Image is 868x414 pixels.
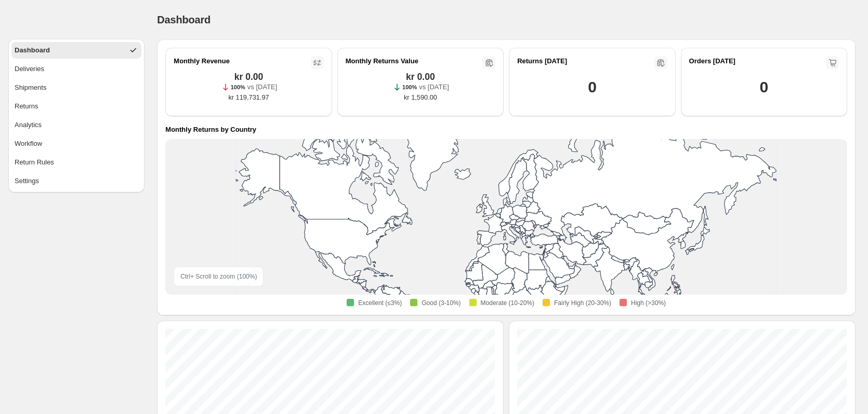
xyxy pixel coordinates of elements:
[174,267,264,286] div: Ctrl + Scroll to zoom ( 100 %)
[689,56,735,66] h2: Orders [DATE]
[15,157,54,168] span: Return Rules
[228,92,269,103] span: kr 119,731.97
[15,82,46,93] span: Shipments
[406,72,435,82] span: kr 0.00
[15,64,44,74] span: Deliveries
[554,299,611,307] span: Fairly High (20-30%)
[11,154,141,171] button: Return Rules
[11,173,141,189] button: Settings
[11,42,141,59] button: Dashboard
[588,77,596,98] h1: 0
[157,14,211,25] span: Dashboard
[517,56,567,66] h2: Returns [DATE]
[165,125,256,135] h4: Monthly Returns by Country
[15,120,42,130] span: Analytics
[422,299,461,307] span: Good (3-10%)
[11,61,141,77] button: Deliveries
[11,117,141,133] button: Analytics
[15,45,50,56] span: Dashboard
[234,72,264,82] span: kr 0.00
[404,92,437,103] span: kr 1,590.00
[174,56,230,66] h2: Monthly Revenue
[15,139,42,149] span: Workflow
[481,299,534,307] span: Moderate (10-20%)
[419,82,449,92] p: vs [DATE]
[760,77,768,98] h1: 0
[631,299,666,307] span: High (>30%)
[11,79,141,96] button: Shipments
[402,84,417,90] span: 100%
[15,101,38,112] span: Returns
[11,135,141,152] button: Workflow
[231,84,245,90] span: 100%
[358,299,402,307] span: Excellent (≤3%)
[247,82,278,92] p: vs [DATE]
[11,98,141,115] button: Returns
[346,56,418,66] h2: Monthly Returns Value
[15,176,39,186] span: Settings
